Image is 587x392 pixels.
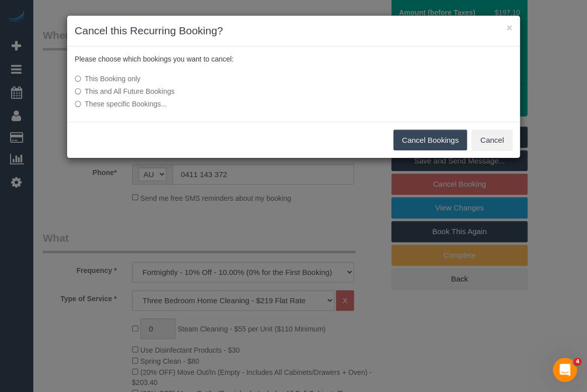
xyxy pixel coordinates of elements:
label: This Booking only [75,74,362,84]
iframe: Intercom live chat [553,358,577,382]
label: These specific Bookings... [75,99,362,109]
button: Cancel [472,130,512,151]
label: This and All Future Bookings [75,86,362,96]
span: 4 [573,358,581,366]
button: Cancel Bookings [393,130,467,151]
button: × [506,22,512,33]
input: This Booking only [75,76,81,82]
input: This and All Future Bookings [75,88,81,95]
h3: Cancel this Recurring Booking? [75,23,512,38]
input: These specific Bookings... [75,101,81,107]
p: Please choose which bookings you want to cancel: [75,54,512,64]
